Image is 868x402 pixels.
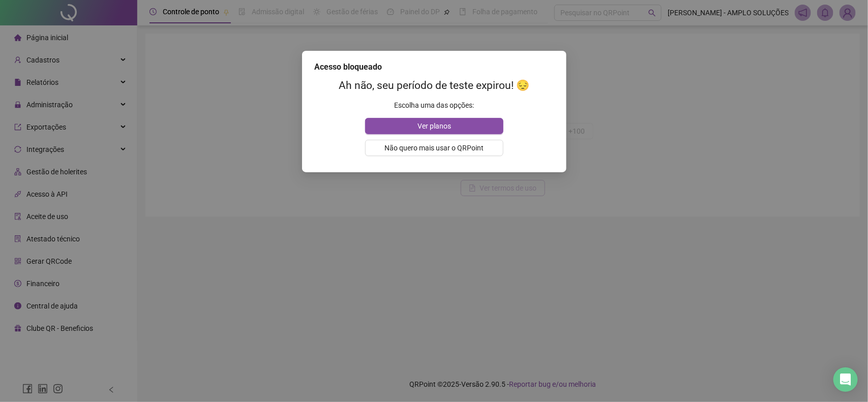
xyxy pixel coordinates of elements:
[314,100,554,111] p: Escolha uma das opções:
[417,120,451,132] span: Ver planos
[314,61,554,73] div: Acesso bloqueado
[833,367,858,392] div: Open Intercom Messenger
[314,77,554,94] h2: Ah não, seu período de teste expirou! 😔
[384,142,484,153] span: Não quero mais usar o QRPoint
[365,140,503,156] button: Não quero mais usar o QRPoint
[365,118,503,134] button: Ver planos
